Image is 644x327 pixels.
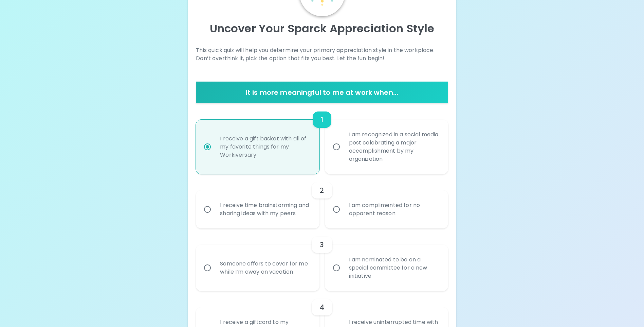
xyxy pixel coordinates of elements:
div: I receive time brainstorming and sharing ideas with my peers [215,193,315,226]
h6: 2 [320,185,324,196]
p: Uncover Your Sparck Appreciation Style [196,22,448,35]
div: Someone offers to cover for me while I’m away on vacation [215,252,315,284]
h6: It is more meaningful to me at work when... [199,87,445,98]
div: I receive a gift basket with all of my favorite things for my Workiversary [215,126,315,167]
div: choice-group-check [196,228,448,291]
div: I am complimented for no apparent reason [344,193,444,226]
div: I am recognized in a social media post celebrating a major accomplishment by my organization [344,122,444,171]
div: choice-group-check [196,103,448,174]
h6: 4 [320,302,324,313]
div: choice-group-check [196,174,448,228]
h6: 3 [320,239,324,250]
div: I am nominated to be on a special committee for a new initiative [344,247,444,288]
h6: 1 [321,114,323,125]
p: This quick quiz will help you determine your primary appreciation style in the workplace. Don’t o... [196,46,448,63]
